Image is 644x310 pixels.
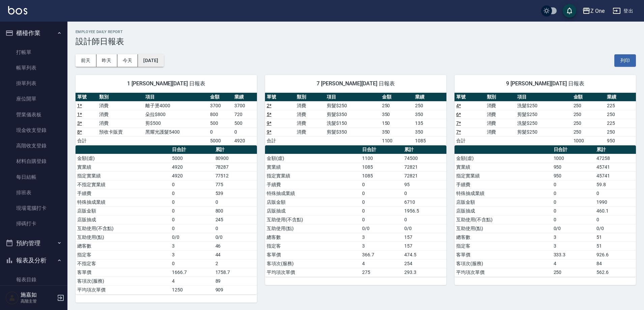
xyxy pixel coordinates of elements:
td: 互助使用(不含點) [76,224,170,233]
td: 775 [214,180,257,189]
th: 累計 [595,145,636,154]
th: 單號 [76,93,97,102]
td: 500 [233,119,257,128]
td: 0 [214,198,257,206]
td: 0 [595,189,636,198]
td: 72821 [403,163,446,171]
td: 250 [605,110,636,119]
td: 消費 [485,119,516,128]
a: 現金收支登錄 [3,122,65,138]
th: 業績 [233,93,257,102]
td: 562.6 [595,268,636,277]
td: 0/0 [552,224,595,233]
td: 客單價 [455,250,552,259]
a: 掃碼打卡 [3,216,65,231]
td: 客項次(服務) [455,259,552,268]
td: 3700 [233,101,257,110]
td: 互助使用(點) [76,233,170,242]
a: 打帳單 [3,45,65,60]
button: 前天 [76,54,96,67]
td: 客單價 [76,268,170,277]
td: 離子燙4000 [144,101,208,110]
td: 總客數 [76,242,170,250]
td: 1085 [413,136,446,145]
td: 950 [605,136,636,145]
th: 日合計 [170,145,213,154]
td: 539 [214,189,257,198]
td: 平均項次單價 [265,268,360,277]
table: a dense table [455,145,636,277]
td: 0/0 [170,233,213,242]
a: 帳單列表 [3,60,65,76]
td: 0 [403,189,446,198]
td: 指定實業績 [76,171,170,180]
a: 每日結帳 [3,169,65,185]
th: 業績 [413,93,446,102]
td: 250 [380,101,413,110]
td: 洗髮$250 [516,119,572,128]
td: 3 [360,242,403,250]
td: 47258 [595,154,636,163]
td: 指定客 [76,250,170,259]
th: 項目 [144,93,208,102]
button: 櫃檯作業 [3,24,65,42]
p: 高階主管 [21,298,55,304]
td: 消費 [97,119,144,128]
td: 800 [214,206,257,215]
td: 6710 [403,198,446,206]
td: 0/0 [360,224,403,233]
td: 250 [572,119,606,128]
td: 朵拉$800 [144,110,208,119]
td: 0 [360,206,403,215]
button: 預約管理 [3,234,65,252]
td: 1085 [360,163,403,171]
td: 4920 [170,163,213,171]
td: 店販金額 [76,206,170,215]
td: 剪髮$250 [516,110,572,119]
td: 洗髮$150 [325,119,380,128]
button: 昨天 [96,54,117,67]
td: 金額(虛) [265,154,360,163]
td: 指定客 [455,242,552,250]
img: Logo [8,6,27,15]
td: 洗髮$250 [516,101,572,110]
td: 平均項次單價 [76,285,170,294]
td: 0 [552,180,595,189]
td: 消費 [97,110,144,119]
td: 3 [552,233,595,242]
h2: Employee Daily Report [76,30,636,34]
td: 0 [170,189,213,198]
td: 5000 [170,154,213,163]
td: 消費 [295,101,325,110]
td: 157 [403,242,446,250]
a: 座位開單 [3,91,65,107]
td: 客單價 [265,250,360,259]
td: 350 [380,128,413,136]
td: 實業績 [76,163,170,171]
td: 剪髮$350 [325,128,380,136]
td: 0 [170,224,213,233]
td: 0 [214,224,257,233]
td: 909 [214,285,257,294]
td: 1100 [360,154,403,163]
td: 0 [208,128,233,136]
td: 合計 [265,136,295,145]
td: 合計 [455,136,485,145]
td: 80900 [214,154,257,163]
td: 250 [413,101,446,110]
td: 4 [552,259,595,268]
a: 掛單列表 [3,76,65,91]
td: 84 [595,259,636,268]
td: 4 [360,259,403,268]
td: 指定實業績 [455,171,552,180]
td: 總客數 [265,233,360,242]
td: 特殊抽成業績 [76,198,170,206]
td: 72821 [403,171,446,180]
td: 500 [208,119,233,128]
td: 平均項次單價 [455,268,552,277]
td: 0 [170,206,213,215]
td: 店販抽成 [455,206,552,215]
h5: 施嘉如 [21,291,55,298]
td: 0 [360,198,403,206]
td: 1085 [360,171,403,180]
